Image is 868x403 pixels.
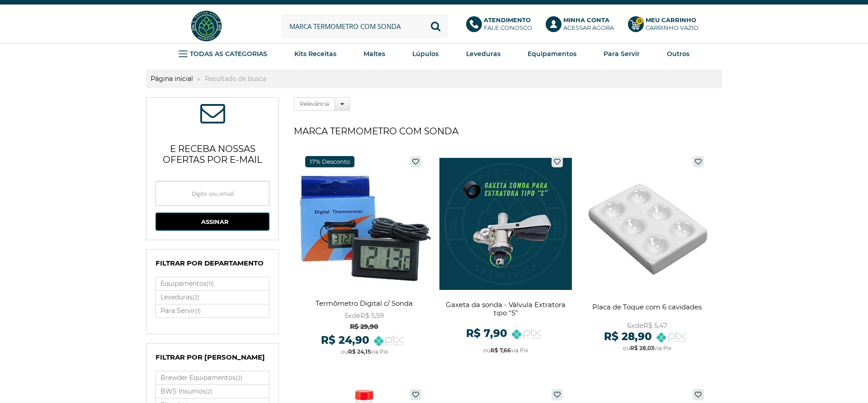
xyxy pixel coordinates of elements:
[604,50,640,58] strong: Para Servir
[156,181,269,206] input: Digite seu email
[412,50,439,58] strong: Lúpulos
[423,14,448,38] button: Buscar
[282,14,448,38] input: Digite o que você procura
[156,213,269,231] button: Assinar
[604,47,640,61] a: Para Servir
[156,132,269,172] p: e receba nossas ofertas por e-mail
[298,152,431,362] a: Termômetro Digital c/ Sonda
[146,75,198,83] a: Página inicial
[156,371,269,384] a: Brewder Equipamentos(2)
[156,371,269,384] label: Brewder Equipamentos
[294,97,335,111] label: Relevância
[207,280,214,287] small: (11)
[646,16,696,24] b: Meu Carrinho
[363,47,385,61] a: Maltes
[200,75,271,83] strong: Resultado de busca
[466,47,500,61] a: Leveduras
[156,385,269,398] label: BWS Insumos
[156,291,269,304] a: Leveduras(2)
[563,16,609,24] b: Minha Conta
[193,294,199,301] small: (2)
[546,16,619,36] a: Minha ContaAcessar agora
[363,50,385,58] strong: Maltes
[563,16,614,32] p: Acessar agora
[294,47,336,61] a: Kits Receitas
[156,259,269,272] h4: Filtrar por Departamento
[466,16,537,36] a: AtendimentoFale conosco
[156,304,269,318] a: Para Servir(1)
[156,277,269,290] label: Equipamentos
[484,16,531,24] b: Atendimento
[156,353,269,366] h4: Filtrar por [PERSON_NAME]
[190,50,267,58] strong: TODAS AS CATEGORIAS
[200,107,225,123] span: ASSINE NOSSA NEWSLETTER
[195,308,201,314] small: (1)
[667,47,689,61] a: Outros
[581,152,713,362] a: Placa de Toque com 6 cavidades
[667,50,689,58] strong: Outros
[636,17,643,25] strong: 0
[412,47,439,61] a: Lúpulos
[156,304,269,318] label: Para Servir
[294,122,722,140] h1: marca termometro com sonda
[206,388,212,395] small: (2)
[466,50,500,58] strong: Leveduras
[484,16,532,32] p: Fale conosco
[156,291,269,304] label: Leveduras
[179,47,267,61] a: TODAS AS CATEGORIAS
[236,375,242,381] small: (2)
[439,152,572,362] a: Gaxeta da sonda - Válvula Extratora tipo "S"
[528,50,576,58] strong: Equipamentos
[646,24,698,32] div: Carrinho Vazio
[156,277,269,290] a: Equipamentos(11)
[528,47,576,61] a: Equipamentos
[189,9,223,43] img: Hopfen Haus BrewShop
[156,385,269,398] a: BWS Insumos(2)
[294,50,336,58] strong: Kits Receitas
